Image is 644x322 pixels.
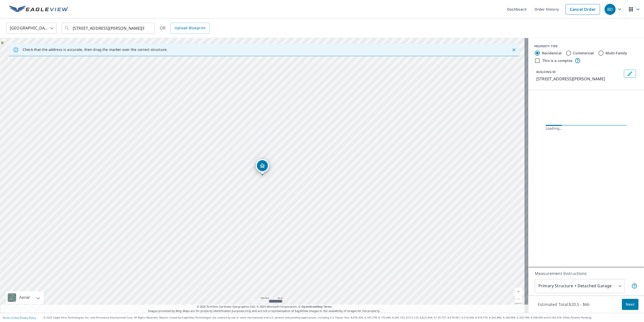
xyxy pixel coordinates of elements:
[536,76,622,82] p: [STREET_ADDRESS][PERSON_NAME]
[536,70,556,74] p: BUILDING ID
[515,288,522,295] a: Current Level 17, Zoom In
[566,4,600,15] a: Cancel Order
[542,51,561,56] label: Residential
[511,47,517,53] button: Close
[622,299,638,310] button: Next
[171,23,209,34] a: Upload Blueprint
[23,47,168,52] p: Check that the address is accurate, then drag the marker over the correct structure.
[3,316,36,319] p: |
[9,6,68,13] img: EV Logo
[3,316,18,319] a: Terms of Use
[605,4,616,15] div: BD
[160,23,210,34] div: OR
[606,51,627,56] label: Multi-Family
[573,51,594,56] label: Commercial
[324,305,332,308] a: Terms
[256,159,269,175] div: Dropped pin, building 1, Residential property, 908 Timberline Woods Dr Saint Clair, MO 63077
[18,291,31,304] div: Aerial
[44,316,641,319] p: © 2025 Eagle View Technologies, Inc. and Pictometry International Corp. All Rights Reserved. Repo...
[6,21,57,35] div: [GEOGRAPHIC_DATA]
[534,299,593,310] p: Estimated Total: $20.5 - $66
[73,21,144,35] input: Search by address or latitude-longitude
[515,295,522,303] a: Current Level 17, Zoom Out
[197,305,332,309] span: © 2025 TomTom, Earthstar Geographics SIO, © 2025 Microsoft Corporation, ©
[175,25,205,31] span: Upload Blueprint
[6,291,44,304] div: Aerial
[534,44,638,49] div: PROPERTY TYPE
[542,58,573,63] label: This is a complex
[301,305,323,308] a: OpenStreetMap
[20,316,36,319] a: Privacy Policy
[626,301,634,308] span: Next
[535,279,625,293] div: Primary Structure + Detached Garage
[535,270,637,276] p: Measurement Instructions
[631,283,637,289] span: Your report will include the primary structure and a detached garage if one exists.
[624,70,636,78] button: Edit building 1
[546,126,627,131] div: Loading…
